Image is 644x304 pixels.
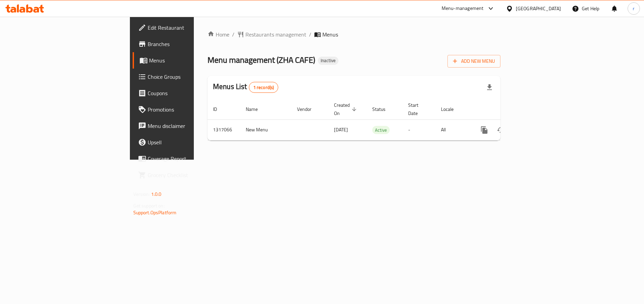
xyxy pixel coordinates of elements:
[633,5,634,12] span: r
[133,201,165,210] span: Get support on:
[441,105,462,113] span: Locale
[516,5,561,12] div: [GEOGRAPHIC_DATA]
[476,122,493,138] button: more
[453,57,495,66] span: Add New Menu
[148,24,232,32] span: Edit Restaurant
[151,190,162,199] span: 1.0.0
[245,30,306,39] span: Restaurants management
[133,118,238,134] a: Menu disclaimer
[213,105,226,113] span: ID
[133,134,238,150] a: Upsell
[493,122,509,138] button: Change Status
[435,119,471,140] td: All
[403,119,435,140] td: -
[240,119,292,140] td: New Menu
[133,36,238,52] a: Branches
[318,57,338,65] div: Inactive
[149,56,232,64] span: Menus
[207,99,547,141] table: enhanced table
[297,105,320,113] span: Vendor
[133,85,238,101] a: Coupons
[148,89,232,97] span: Coupons
[148,155,232,163] span: Coverage Report
[133,208,177,217] a: Support.OpsPlatform
[249,84,278,91] span: 1 record(s)
[309,30,311,39] li: /
[408,101,427,117] span: Start Date
[372,126,390,134] div: Active
[133,69,238,85] a: Choice Groups
[318,58,338,63] span: Inactive
[148,105,232,114] span: Promotions
[148,73,232,81] span: Choice Groups
[133,150,238,167] a: Coverage Report
[148,171,232,179] span: Grocery Checklist
[133,190,150,199] span: Version:
[133,52,238,69] a: Menus
[481,79,498,96] div: Export file
[207,52,315,68] span: Menu management ( ZHA CAFE )
[133,167,238,183] a: Grocery Checklist
[249,82,279,93] div: Total records count
[148,138,232,146] span: Upsell
[246,105,267,113] span: Name
[442,4,484,13] div: Menu-management
[133,19,238,36] a: Edit Restaurant
[133,101,238,118] a: Promotions
[207,30,500,39] nav: breadcrumb
[148,40,232,48] span: Branches
[372,105,394,113] span: Status
[148,122,232,130] span: Menu disclaimer
[334,125,348,134] span: [DATE]
[213,82,278,93] h2: Menus List
[447,55,500,68] button: Add New Menu
[322,30,338,39] span: Menus
[334,101,359,117] span: Created On
[471,99,547,120] th: Actions
[372,126,390,134] span: Active
[237,30,306,39] a: Restaurants management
